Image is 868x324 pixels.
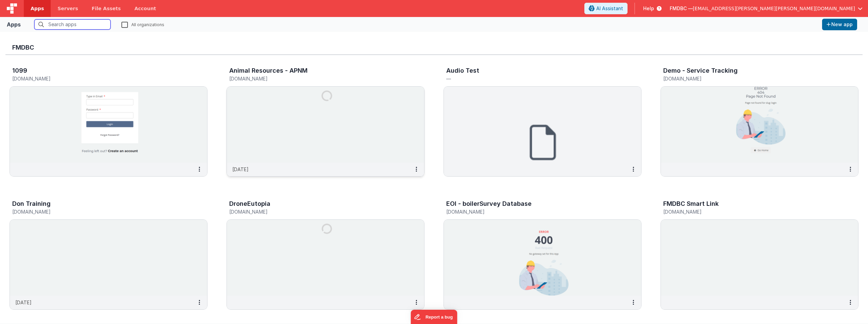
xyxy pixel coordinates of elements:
h5: [DOMAIN_NAME] [446,209,624,214]
h3: Animal Resources - APNM [229,67,307,74]
h3: Audio Test [446,67,479,74]
h5: [DOMAIN_NAME] [12,209,190,214]
span: Help [643,5,654,12]
h3: FMDBC Smart Link [663,200,719,207]
h5: [DOMAIN_NAME] [12,76,190,81]
span: Apps [31,5,44,12]
h5: [DOMAIN_NAME] [663,76,841,81]
label: All organizations [121,21,164,28]
p: [DATE] [15,299,32,306]
p: [DATE] [232,166,249,173]
h5: [DOMAIN_NAME] [229,209,407,214]
h3: DroneEutopia [229,200,270,207]
span: AI Assistant [596,5,623,12]
iframe: Marker.io feedback button [411,310,457,324]
h5: [DOMAIN_NAME] [663,209,841,214]
h5: [DOMAIN_NAME] [229,76,407,81]
h5: — [446,76,624,81]
div: Apps [7,20,21,29]
h3: 1099 [12,67,27,74]
input: Search apps [34,19,111,30]
button: FMDBC — [EMAIL_ADDRESS][PERSON_NAME][PERSON_NAME][DOMAIN_NAME] [670,5,863,12]
h3: FMDBC [12,44,856,51]
span: FMDBC — [670,5,693,12]
span: Servers [57,5,78,12]
h3: Demo - Service Tracking [663,67,738,74]
span: File Assets [92,5,121,12]
h3: EOI - boilerSurvey Database [446,200,532,207]
button: New app [822,19,857,30]
span: [EMAIL_ADDRESS][PERSON_NAME][PERSON_NAME][DOMAIN_NAME] [693,5,855,12]
h3: Don Training [12,200,51,207]
button: AI Assistant [584,3,628,14]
